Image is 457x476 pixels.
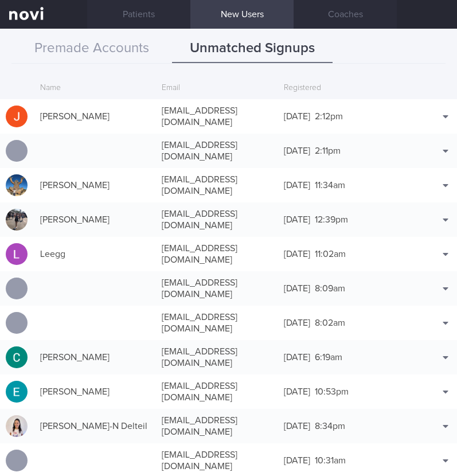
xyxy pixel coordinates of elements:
div: Email [156,77,278,99]
span: [DATE] [284,215,310,224]
span: 8:09am [315,284,345,293]
span: [DATE] [284,353,310,362]
span: 10:53pm [315,387,349,396]
div: [EMAIL_ADDRESS][DOMAIN_NAME] [156,99,278,134]
div: [PERSON_NAME] [34,105,156,128]
div: [PERSON_NAME] [34,174,156,197]
div: [EMAIL_ADDRESS][DOMAIN_NAME] [156,134,278,168]
span: [DATE] [284,249,310,259]
span: [DATE] [284,456,310,465]
span: [DATE] [284,146,310,155]
span: 6:19am [315,353,342,362]
span: 11:34am [315,181,345,190]
div: [PERSON_NAME] [34,208,156,231]
span: 8:34pm [315,422,345,431]
div: Name [34,77,156,99]
div: [PERSON_NAME] [34,346,156,369]
span: 11:02am [315,249,346,259]
div: [EMAIL_ADDRESS][DOMAIN_NAME] [156,340,278,374]
span: [DATE] [284,318,310,327]
div: [EMAIL_ADDRESS][DOMAIN_NAME] [156,237,278,271]
div: [PERSON_NAME]-N Delteil [34,415,156,438]
div: Registered [278,77,400,99]
span: [DATE] [284,112,310,121]
span: [DATE] [284,181,310,190]
span: [DATE] [284,284,310,293]
div: [EMAIL_ADDRESS][DOMAIN_NAME] [156,168,278,202]
div: [PERSON_NAME] [34,380,156,403]
button: Unmatched Signups [172,34,333,63]
div: [EMAIL_ADDRESS][DOMAIN_NAME] [156,409,278,443]
span: 8:02am [315,318,345,327]
span: [DATE] [284,387,310,396]
div: [EMAIL_ADDRESS][DOMAIN_NAME] [156,306,278,340]
span: 2:12pm [315,112,343,121]
div: [EMAIL_ADDRESS][DOMAIN_NAME] [156,202,278,237]
div: [EMAIL_ADDRESS][DOMAIN_NAME] [156,271,278,306]
span: [DATE] [284,422,310,431]
button: Premade Accounts [11,34,172,63]
span: 10:31am [315,456,346,465]
div: [EMAIL_ADDRESS][DOMAIN_NAME] [156,374,278,409]
span: 2:11pm [315,146,341,155]
div: Leegg [34,243,156,266]
span: 12:39pm [315,215,348,224]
